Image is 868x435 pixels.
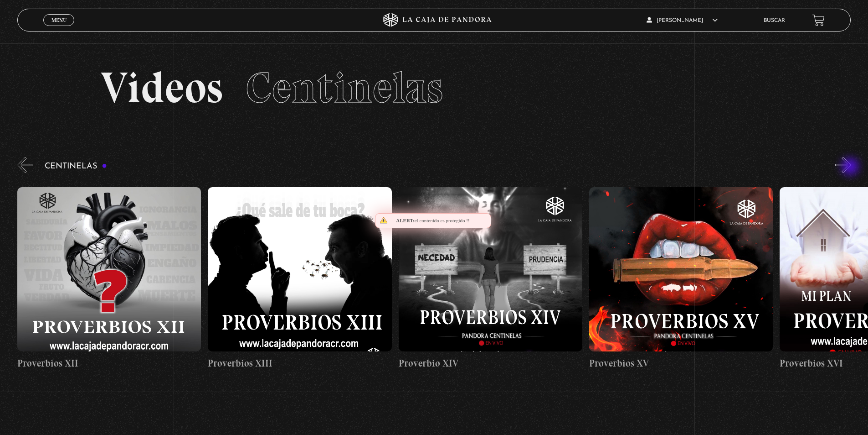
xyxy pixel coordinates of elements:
[399,180,582,377] a: Proverbio XIV
[45,162,107,171] h3: Centinelas
[764,18,785,23] a: Buscar
[835,157,851,173] button: Next
[17,180,201,377] a: Proverbios XII
[647,18,718,23] span: [PERSON_NAME]
[208,180,391,377] a: Proverbios XIII
[375,213,491,228] div: el contenido es protegido !!
[396,218,414,223] span: Alert:
[17,157,33,173] button: Previous
[48,25,70,31] span: Cerrar
[17,356,201,371] h4: Proverbios XII
[589,356,773,371] h4: Proverbios XV
[589,180,773,377] a: Proverbios XV
[812,14,825,26] a: View your shopping cart
[101,66,767,110] h2: Videos
[51,17,67,23] span: Menu
[399,356,582,371] h4: Proverbio XIV
[208,356,391,371] h4: Proverbios XIII
[246,62,443,114] span: Centinelas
